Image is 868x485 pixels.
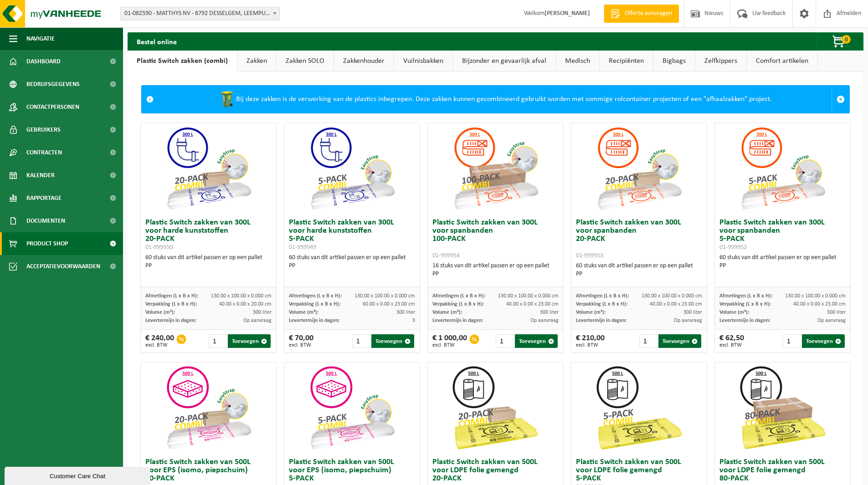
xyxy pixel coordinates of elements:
span: Levertermijn in dagen: [576,318,627,323]
span: Navigatie [26,27,55,50]
span: Op aanvraag [530,318,559,323]
img: 01-999953 [594,123,685,214]
span: 01-999950 [145,244,173,251]
span: Bedrijfsgegevens [26,73,80,96]
img: 01-999956 [163,362,254,454]
span: Contracten [26,141,62,164]
span: Levertermijn in dagen: [145,318,196,323]
span: Acceptatievoorwaarden [26,255,100,278]
a: Zakken SOLO [277,51,334,71]
span: Verpakking (L x B x H): [145,301,197,307]
button: Toevoegen [371,334,414,348]
span: Verpakking (L x B x H): [289,301,340,307]
span: Levertermijn in dagen: [432,318,483,323]
span: 3 [412,318,415,323]
span: 300 liter [540,310,559,315]
a: Zakkenhouder [334,51,394,71]
h3: Plastic Switch zakken van 300L voor spanbanden 20-PACK [576,219,702,260]
span: 40.00 x 0.00 x 20.00 cm [219,301,272,307]
span: Rapportage [26,187,62,209]
div: PP [576,270,702,278]
span: Kalender [26,164,55,187]
span: Afmetingen (L x B x H): [145,293,198,299]
div: 60 stuks van dit artikel passen er op een pallet [576,262,702,278]
button: 0 [817,32,863,51]
span: Offerte aanvragen [622,9,674,18]
img: 01-999963 [594,362,685,454]
button: Toevoegen [515,334,558,348]
h3: Plastic Switch zakken van 300L voor harde kunststoffen 20-PACK [145,219,272,251]
input: 1 [496,334,514,348]
span: 300 liter [253,310,272,315]
img: 01-999949 [307,123,398,214]
span: Afmetingen (L x B x H): [289,293,342,299]
h3: Plastic Switch zakken van 300L voor spanbanden 100-PACK [432,219,559,260]
input: 1 [639,334,658,348]
a: Plastic Switch zakken (combi) [128,51,237,71]
span: Afmetingen (L x B x H): [576,293,629,299]
span: excl. BTW [576,342,605,348]
span: 01-999952 [719,244,747,251]
button: Toevoegen [228,334,271,348]
div: PP [289,262,415,270]
span: Afmetingen (L x B x H): [432,293,485,299]
a: Bigbags [653,51,695,71]
div: PP [145,262,272,270]
a: Sluit melding [832,86,849,113]
span: Volume (m³): [719,310,749,315]
span: Dashboard [26,50,61,73]
img: 01-999964 [450,362,541,454]
span: Volume (m³): [576,310,606,315]
span: 130.00 x 100.00 x 0.000 cm [642,293,702,299]
span: Levertermijn in dagen: [289,318,339,323]
span: 60.00 x 0.00 x 23.00 cm [363,301,415,307]
iframe: chat widget [5,465,152,485]
span: 0 [842,35,851,44]
span: excl. BTW [719,342,744,348]
span: Volume (m³): [289,310,318,315]
input: 1 [352,334,371,348]
a: Zakken [237,51,276,71]
img: WB-0240-HPE-GN-50.png [218,90,236,108]
span: 01-999954 [432,252,460,259]
span: Op aanvraag [243,318,272,323]
span: 300 liter [827,310,846,315]
div: € 70,00 [289,334,313,348]
span: Volume (m³): [145,310,175,315]
h2: Bestel online [128,32,186,50]
div: 60 stuks van dit artikel passen er op een pallet [145,254,272,270]
span: 300 liter [396,310,415,315]
span: 01-999949 [289,244,316,251]
div: 60 stuks van dit artikel passen er op een pallet [719,254,846,270]
div: € 62,50 [719,334,744,348]
a: Recipiënten [600,51,653,71]
span: excl. BTW [432,342,467,348]
span: Levertermijn in dagen: [719,318,770,323]
a: Medisch [556,51,599,71]
input: 1 [783,334,801,348]
div: € 210,00 [576,334,605,348]
span: Product Shop [26,232,68,255]
img: 01-999954 [450,123,541,214]
h3: Plastic Switch zakken van 300L voor spanbanden 5-PACK [719,219,846,251]
span: Afmetingen (L x B x H): [719,293,772,299]
div: 60 stuks van dit artikel passen er op een pallet [289,254,415,270]
span: 130.00 x 100.00 x 0.000 cm [785,293,846,299]
input: 1 [209,334,227,348]
img: 01-999955 [307,362,398,454]
span: Verpakking (L x B x H): [719,301,771,307]
span: 40.00 x 0.00 x 23.00 cm [506,301,559,307]
span: Op aanvraag [817,318,846,323]
button: Toevoegen [802,334,845,348]
a: Offerte aanvragen [604,5,679,23]
span: Verpakking (L x B x H): [576,301,627,307]
span: excl. BTW [289,342,313,348]
button: Toevoegen [658,334,701,348]
span: 40.00 x 0.00 x 23.00 cm [793,301,846,307]
div: 16 stuks van dit artikel passen er op een pallet [432,262,559,278]
span: 01-082590 - MATTHYS NV - 8792 DESSELGEM, LEEMPUTSTRAAT 75 [121,7,279,20]
span: Documenten [26,209,65,232]
img: 01-999952 [737,123,828,214]
a: Zelfkippers [695,51,746,71]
